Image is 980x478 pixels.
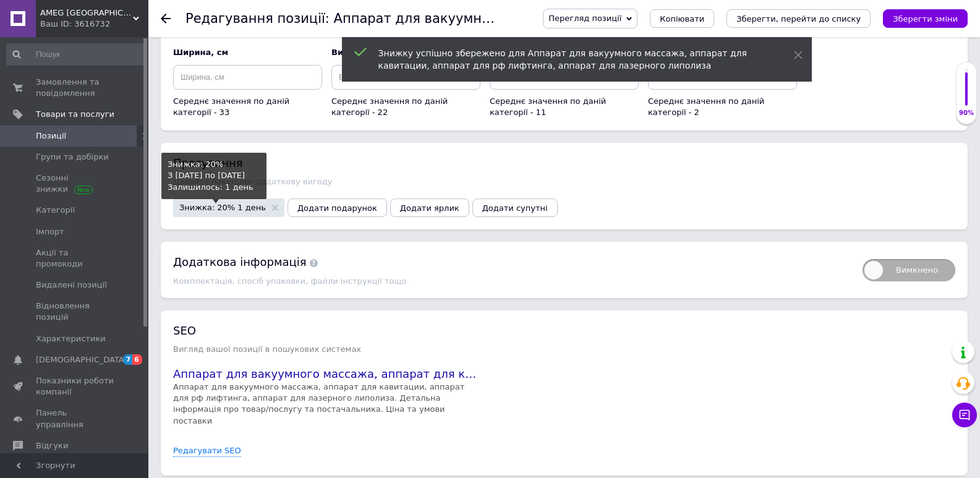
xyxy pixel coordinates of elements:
[36,375,114,398] span: Показники роботи компанії
[400,203,459,213] span: Додати ярлик
[36,173,114,195] span: Сезонні знижки
[726,9,871,28] button: Зберегти, перейти до списку
[36,226,64,237] span: Імпорт
[883,9,968,28] button: Зберегти зміни
[490,96,639,118] div: Середнє значення по даній категорії - 11
[173,254,850,270] div: Додаткова інформація
[650,9,714,28] button: Копіювати
[36,109,114,120] span: Товари та послуги
[173,323,955,338] h2: SEO
[378,47,763,72] div: Знижку успішно збережено для Аппарат для вакуумного массажа, аппарат для кавитации, аппарат для р...
[863,259,955,281] span: Вимкнено
[893,14,958,23] i: Зберегти зміни
[12,114,583,165] p: Все самые востребованные методики собраны в этом аппарате. [PERSON_NAME] PROF 9 в 1 без сомнения ...
[173,276,850,286] div: Комплектація, спосіб упаковки, файли інструкції тощо
[36,205,75,216] span: Категорії
[173,48,228,57] span: Ширина, см
[173,366,482,382] h2: Аппарат для вакуумного массажа, аппарат для кавитации, аппарат для рф лифтинга, аппарат для лазер...
[179,203,266,211] span: Знижка: 20% 1 день
[36,247,114,270] span: Акції та промокоди
[36,77,114,99] span: Замовлення та повідомлення
[482,203,548,213] span: Додати супутні
[40,19,148,30] div: Ваш ID: 3616732
[288,198,387,217] button: Додати подарунок
[331,96,480,118] div: Середнє значення по даній категорії - 22
[660,14,704,23] span: Копіювати
[173,344,955,354] p: Вигляд вашої позиції в пошукових системах
[957,109,976,117] div: 90%
[40,7,133,19] span: АМEG Ukraine АМЕГ Україна
[173,382,482,427] p: Аппарат для вакуумного массажа, аппарат для кавитации, аппарат для рф лифтинга, аппарат для лазер...
[168,171,245,180] nobr: З [DATE] по [DATE]
[36,408,114,430] span: Панель управління
[6,43,146,66] input: Пошук
[648,96,797,118] div: Середнє значення по даній категорії - 2
[123,354,133,365] span: 7
[173,177,955,186] div: Давайте покупцям додаткову вигоду
[173,445,241,457] a: Редагувати SEO
[12,33,583,85] p: - lor ipsumdo sitametconsectetur adipiscin eli seddoeius tempor incididuntutl etdolore. Magnaal e...
[12,140,222,163] strong: SLIM PROF 9 в 1 имеет следующий набор манипул: Кавитация
[36,130,66,142] span: Позиції
[36,354,127,365] span: [DEMOGRAPHIC_DATA]
[173,96,322,118] div: Середнє значення по даній категорії - 33
[173,155,955,171] div: Просування
[331,65,480,90] input: Висота, см
[132,354,142,365] span: 6
[36,333,106,344] span: Характеристики
[36,440,68,451] span: Відгуки
[12,93,583,106] p: Базовая комплектация SLIM PROF включает 5 манипул, SLIM PROF 9 в 1 имеет превосходный арсенал ман...
[297,203,377,213] span: Додати подарунок
[331,48,381,57] span: Висота, см
[390,198,469,217] button: Додати ярлик
[12,14,202,23] strong: Аппарат для корекции фигуры SLIM PROF 9 в 1
[548,14,621,23] span: Перегляд позиції
[36,301,114,323] span: Відновлення позицій
[173,65,322,90] input: Ширина, см
[36,152,109,163] span: Групи та добірки
[956,62,977,124] div: 90% Якість заповнення
[36,280,107,291] span: Видалені позиції
[472,198,558,217] button: Додати супутні
[952,403,977,427] button: Чат з покупцем
[736,14,861,23] i: Зберегти, перейти до списку
[168,159,260,193] div: Знижка: 20% Залишилось: 1 день
[12,35,56,44] strong: SLIM PROF
[161,14,171,23] div: Повернутися назад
